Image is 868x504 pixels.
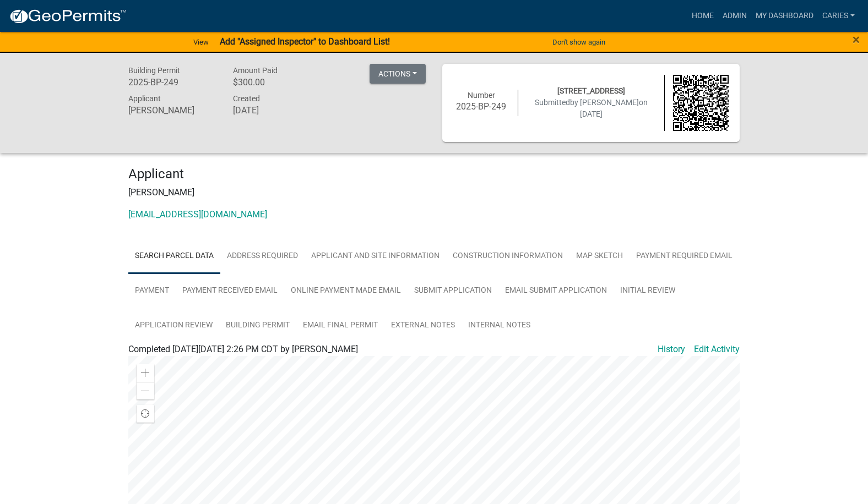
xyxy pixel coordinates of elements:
a: Admin [718,6,751,26]
span: Number [468,91,495,100]
a: Edit Activity [694,343,740,356]
a: Building Permit [219,308,296,343]
a: View [189,33,213,51]
button: Don't show again [548,33,610,51]
div: Zoom out [137,382,154,399]
a: Map Sketch [569,239,630,274]
span: Completed [DATE][DATE] 2:26 PM CDT by [PERSON_NAME] [128,344,358,354]
a: Email Final Permit [296,308,384,343]
strong: Add "Assigned Inspector" to Dashboard List! [220,36,390,47]
a: Payment Received Email [176,273,284,309]
span: [STREET_ADDRESS] [557,86,625,95]
span: Applicant [128,94,161,103]
a: External Notes [384,308,462,343]
a: History [658,343,685,356]
h6: 2025-BP-249 [128,77,216,87]
div: Find my location [137,405,154,423]
span: by [PERSON_NAME] [570,98,639,107]
a: CarieS [818,6,859,26]
p: [PERSON_NAME] [128,186,740,199]
a: Payment [128,273,176,309]
button: Close [853,33,860,46]
a: Online Payment Made Email [284,273,408,309]
button: Actions [370,64,426,84]
a: My Dashboard [751,6,818,26]
a: Home [687,6,718,26]
span: Building Permit [128,66,180,75]
a: Applicant and Site Information [305,239,446,274]
a: Payment Required Email [630,239,739,274]
a: Initial Review [614,273,682,309]
img: QR code [673,75,729,131]
a: Address Required [220,239,305,274]
a: Internal Notes [462,308,537,343]
h6: [DATE] [233,105,321,116]
span: Created [233,94,260,103]
div: Zoom in [137,364,154,382]
a: Construction Information [446,239,569,274]
h6: $300.00 [233,77,321,87]
span: Amount Paid [233,66,278,75]
span: × [853,32,860,47]
a: Email Submit Application [498,273,614,309]
h6: [PERSON_NAME] [128,105,216,116]
a: Search Parcel Data [128,239,220,274]
h6: 2025-BP-249 [453,101,509,112]
a: Submit Application [408,273,498,309]
h4: Applicant [128,166,740,182]
a: Application Review [128,308,219,343]
span: Submitted on [DATE] [535,98,648,118]
a: [EMAIL_ADDRESS][DOMAIN_NAME] [128,209,267,220]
